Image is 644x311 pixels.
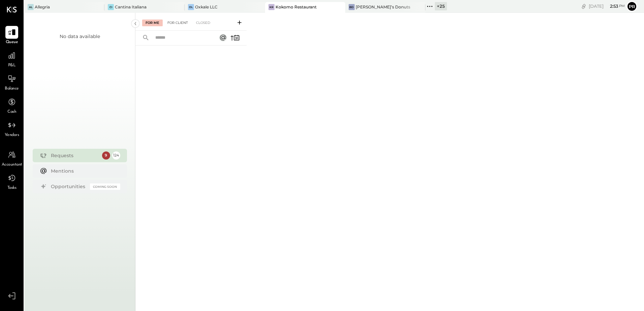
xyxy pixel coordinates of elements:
[589,3,625,9] div: [DATE]
[51,168,117,174] div: Mentions
[0,148,23,168] a: Accountant
[5,86,19,92] span: Balance
[276,4,317,10] div: Kokomo Restaurant
[356,4,410,10] div: [PERSON_NAME]’s Donuts
[6,39,18,45] span: Queue
[0,119,23,138] a: Vendors
[60,33,100,40] div: No data available
[0,49,23,69] a: P&L
[580,3,587,10] div: copy link
[28,4,34,10] div: Al
[90,183,120,190] div: Coming Soon
[188,4,194,10] div: OL
[0,72,23,92] a: Balance
[142,20,163,26] div: For Me
[0,96,23,115] a: Cash
[193,20,214,26] div: Closed
[164,20,191,26] div: For Client
[626,1,637,12] button: Pr
[7,185,17,191] span: Tasks
[268,4,275,10] div: KR
[0,172,23,191] a: Tasks
[112,151,120,160] div: 124
[2,162,22,168] span: Accountant
[435,2,447,10] div: + 25
[51,183,87,190] div: Opportunities
[5,132,19,138] span: Vendors
[108,4,114,10] div: CI
[7,109,16,115] span: Cash
[195,4,218,10] div: Oxkale LLC
[115,4,147,10] div: Cantina Italiana
[0,26,23,45] a: Queue
[8,63,16,69] span: P&L
[349,4,355,10] div: BD
[35,4,50,10] div: Allegria
[102,151,110,160] div: 9
[51,152,99,159] div: Requests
